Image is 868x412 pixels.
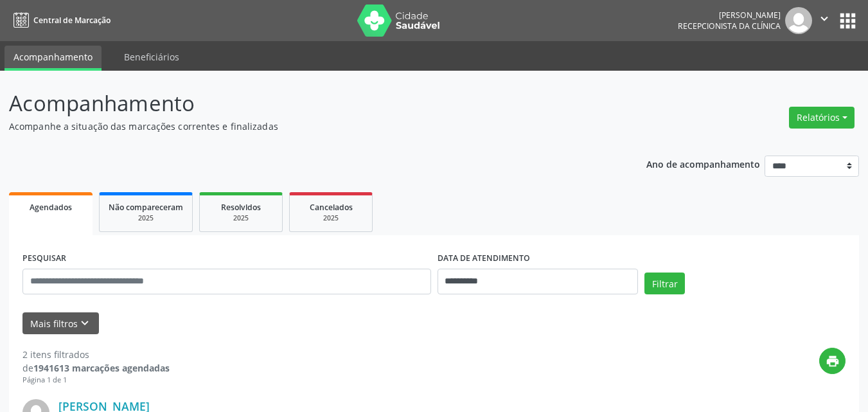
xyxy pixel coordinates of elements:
button: Filtrar [644,273,685,294]
p: Acompanhe a situação das marcações correntes e finalizadas [9,120,604,133]
div: de [22,361,170,375]
p: Acompanhamento [9,87,604,120]
button:  [812,7,837,34]
a: Acompanhamento [4,46,102,71]
span: Cancelados [310,202,353,213]
i: print [826,354,840,368]
button: print [819,348,846,374]
a: Central de Marcação [9,10,111,31]
button: apps [837,10,859,32]
label: PESQUISAR [22,249,66,269]
div: 2025 [209,213,273,223]
button: Mais filtroskeyboard_arrow_down [22,312,99,335]
span: Agendados [30,202,72,213]
span: Central de Marcação [33,15,111,26]
i: keyboard_arrow_down [78,316,92,330]
img: img [785,7,812,34]
span: Não compareceram [109,202,183,213]
label: DATA DE ATENDIMENTO [438,249,530,269]
div: 2 itens filtrados [22,348,170,361]
div: 2025 [299,213,363,223]
p: Ano de acompanhamento [646,156,760,172]
strong: 1941613 marcações agendadas [33,362,170,374]
i:  [817,12,831,26]
a: Beneficiários [115,46,188,68]
span: Recepcionista da clínica [678,21,781,31]
span: Resolvidos [221,202,261,213]
div: [PERSON_NAME] [678,10,781,21]
button: Relatórios [789,107,855,129]
div: 2025 [109,213,183,223]
div: Página 1 de 1 [22,375,170,386]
